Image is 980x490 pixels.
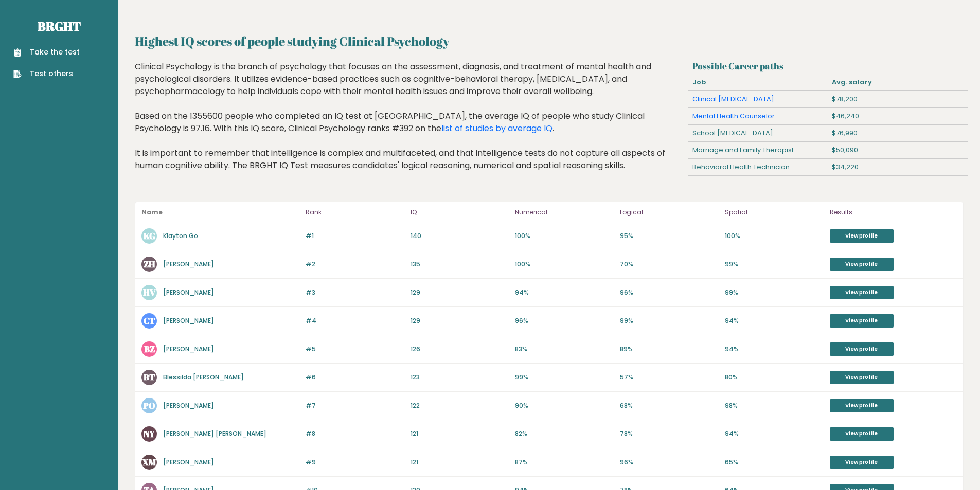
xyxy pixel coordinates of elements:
p: 135 [411,260,509,269]
a: Take the test [13,47,80,58]
p: 94% [725,316,824,325]
a: Blessilda [PERSON_NAME] [163,373,244,382]
p: 129 [411,316,509,325]
h3: Possible Career paths [692,61,964,71]
div: Avg. salary [828,74,968,90]
p: 121 [411,429,509,439]
div: $46,240 [828,108,968,124]
p: 95% [620,231,719,241]
a: View profile [830,258,894,271]
p: 140 [411,231,509,241]
a: Clinical [MEDICAL_DATA] [692,94,774,104]
p: 78% [620,429,719,439]
p: 99% [725,288,824,297]
p: 57% [620,373,719,382]
p: 126 [411,344,509,354]
p: Logical [620,206,719,219]
p: Rank [306,206,404,219]
div: $50,090 [828,142,968,158]
p: #9 [306,458,404,467]
a: Brght [38,18,81,34]
p: 100% [515,231,614,241]
p: 82% [515,429,614,439]
p: 96% [515,316,614,325]
div: Clinical Psychology is the branch of psychology that focuses on the assessment, diagnosis, and tr... [135,61,685,187]
p: Spatial [725,206,824,219]
a: Mental Health Counselor [692,111,775,121]
p: 70% [620,260,719,269]
a: [PERSON_NAME] [163,344,214,353]
p: 94% [725,429,824,439]
p: 122 [411,401,509,410]
p: 121 [411,458,509,467]
text: BT [144,371,155,383]
a: Test others [13,68,80,79]
text: KG [144,230,155,242]
p: 100% [725,231,824,241]
p: 99% [515,373,614,382]
div: $34,220 [828,159,968,175]
div: Job [688,74,828,90]
p: #3 [306,288,404,297]
p: 89% [620,344,719,354]
p: 123 [411,373,509,382]
p: 68% [620,401,719,410]
p: 98% [725,401,824,410]
p: 99% [620,316,719,325]
p: IQ [411,206,509,219]
a: View profile [830,427,894,441]
a: Klayton Go [163,231,198,240]
text: HV [143,286,156,298]
text: PO [142,400,155,411]
div: Behavioral Health Technician [688,159,828,175]
p: #7 [306,401,404,410]
p: 83% [515,344,614,354]
text: ZH [144,258,155,270]
a: View profile [830,286,894,299]
a: [PERSON_NAME] [163,288,214,297]
p: 80% [725,373,824,382]
a: [PERSON_NAME] [163,458,214,466]
a: View profile [830,314,894,328]
a: View profile [830,342,894,356]
p: 90% [515,401,614,410]
a: View profile [830,371,894,384]
p: 96% [620,458,719,467]
div: School [MEDICAL_DATA] [688,125,828,141]
p: 96% [620,288,719,297]
b: Name [141,208,163,216]
p: Numerical [515,206,614,219]
p: #1 [306,231,404,241]
p: 129 [411,288,509,297]
p: 100% [515,260,614,269]
p: 94% [515,288,614,297]
div: $78,200 [828,91,968,107]
p: 99% [725,260,824,269]
a: View profile [830,456,894,469]
div: Marriage and Family Therapist [688,142,828,158]
p: Results [830,206,957,219]
a: [PERSON_NAME] [PERSON_NAME] [163,429,266,438]
text: CT [144,315,155,326]
p: #6 [306,373,404,382]
a: list of studies by average IQ [441,122,553,134]
p: #2 [306,260,404,269]
a: [PERSON_NAME] [163,401,214,410]
p: #5 [306,344,404,354]
h2: Highest IQ scores of people studying Clinical Psychology [135,32,964,50]
p: 94% [725,344,824,354]
p: #4 [306,316,404,325]
a: [PERSON_NAME] [163,260,214,268]
div: $76,990 [828,125,968,141]
a: View profile [830,399,894,412]
p: 87% [515,458,614,467]
text: XM [142,456,156,468]
p: #8 [306,429,404,439]
text: BZ [144,343,155,355]
text: NY [144,428,155,440]
p: 65% [725,458,824,467]
a: [PERSON_NAME] [163,316,214,325]
a: View profile [830,229,894,243]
